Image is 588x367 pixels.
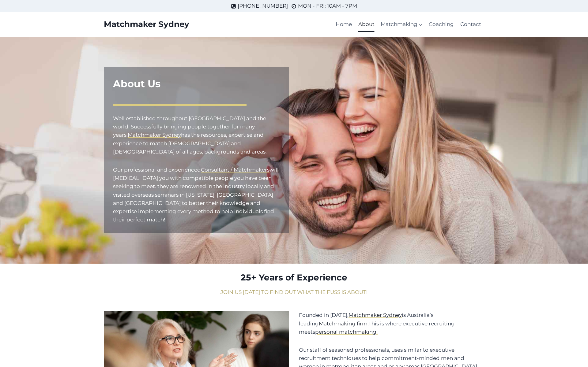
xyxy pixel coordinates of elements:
a: Matchmaker Sydney [128,132,181,138]
a: [PHONE_NUMBER] [231,2,288,10]
a: Matchmaking firm [319,321,367,327]
a: Contact [457,17,484,32]
a: Home [333,17,355,32]
mark: Well established throughout [GEOGRAPHIC_DATA] and the world. Successfully bringing people togethe... [113,115,266,138]
a: personal matchmaking! [315,329,378,335]
a: Matchmaker Sydney [349,312,402,318]
span: MON - FRI: 10AM - 7PM [298,2,357,10]
p: Our professional and experienced will [MEDICAL_DATA] you with compatible people you have been see... [113,166,280,224]
a: Matchmaker Sydney [104,20,189,29]
span: Matchmaking [381,20,423,28]
nav: Primary [333,17,484,32]
a: Consultant / Matchmakers [201,167,269,173]
a: Matchmaking [378,17,426,32]
h1: About Us [113,76,280,91]
p: Founded in [DATE], is Australia’s leading This is where executive recruiting meets [299,311,484,336]
a: Coaching [426,17,457,32]
a: About [355,17,378,32]
h2: 25+ Years of Experience [104,271,484,284]
mark: . [367,321,368,327]
span: [PHONE_NUMBER] [238,2,288,10]
p: has the resources, expertise and experience to match [DEMOGRAPHIC_DATA] and [DEMOGRAPHIC_DATA] of... [113,114,280,156]
p: JOIN US [DATE] TO FIND OUT WHAT THE FUSS IS ABOUT! [104,288,484,296]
